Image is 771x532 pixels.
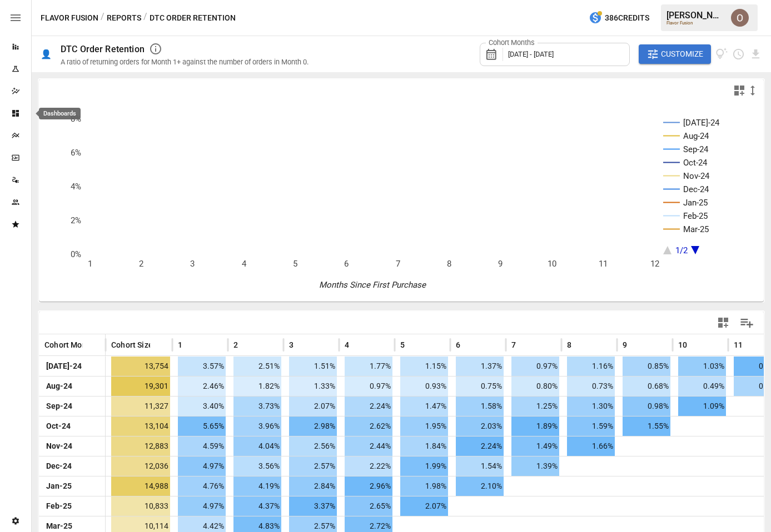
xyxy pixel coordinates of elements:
[233,436,281,456] span: 4.04%
[511,339,516,350] span: 7
[111,476,170,496] span: 14,988
[623,416,670,436] span: 1.55%
[344,259,349,269] text: 6
[400,456,448,476] span: 1.99%
[107,11,141,25] button: Reports
[319,280,426,290] text: Months Since First Purchase
[511,456,559,476] span: 1.39%
[678,339,687,350] span: 10
[400,416,448,436] span: 1.95%
[44,496,73,516] span: Feb-25
[678,377,726,396] span: 0.49%
[456,357,504,376] span: 1.37%
[111,397,170,416] span: 11,327
[683,198,708,208] text: Jan-25
[178,456,226,476] span: 4.97%
[749,48,762,61] button: Download report
[584,8,654,28] button: 386Credits
[111,357,170,376] span: 13,754
[400,496,448,516] span: 2.07%
[683,171,710,181] text: Nov-24
[111,416,170,436] span: 13,104
[345,476,392,496] span: 2.96%
[511,357,559,376] span: 0.97%
[178,496,226,516] span: 4.97%
[88,259,92,269] text: 1
[567,377,615,396] span: 0.73%
[456,456,504,476] span: 1.54%
[688,337,704,353] button: Sort
[456,476,504,496] span: 2.10%
[447,259,451,269] text: 8
[345,397,392,416] span: 2.24%
[456,416,504,436] span: 2.03%
[111,436,170,456] span: 12,883
[242,259,247,269] text: 4
[289,397,337,416] span: 2.07%
[734,339,743,350] span: 11
[623,397,670,416] span: 0.98%
[295,337,310,353] button: Sort
[345,496,392,516] span: 2.65%
[548,259,556,269] text: 10
[675,245,688,255] text: 1/2
[511,397,559,416] span: 1.25%
[44,436,74,456] span: Nov-24
[44,456,73,476] span: Dec-24
[44,357,83,376] span: [DATE]-24
[111,456,170,476] span: 12,036
[350,337,366,353] button: Sort
[345,377,392,396] span: 0.97%
[731,9,749,27] img: Oleksii Flok
[734,310,759,335] button: Manage Columns
[71,215,81,225] text: 2%
[183,337,199,353] button: Sort
[71,148,81,158] text: 6%
[461,337,477,353] button: Sort
[345,436,392,456] span: 2.44%
[678,397,726,416] span: 1.09%
[486,38,538,48] label: Cohort Months
[289,436,337,456] span: 2.56%
[289,377,337,396] span: 1.33%
[61,44,145,54] div: DTC Order Retention
[345,456,392,476] span: 2.22%
[345,339,349,350] span: 4
[101,11,105,25] div: /
[178,416,226,436] span: 5.65%
[567,436,615,456] span: 1.66%
[44,377,74,396] span: Aug-24
[623,339,627,350] span: 9
[151,337,167,353] button: Sort
[573,337,588,353] button: Sort
[39,102,764,302] svg: A chart.
[39,108,81,119] div: Dashboards
[178,397,226,416] span: 3.40%
[233,476,281,496] span: 4.19%
[400,397,448,416] span: 1.47%
[715,44,728,64] button: View documentation
[456,436,504,456] span: 2.24%
[190,259,195,269] text: 3
[567,416,615,436] span: 1.59%
[744,337,759,353] button: Sort
[605,11,649,25] span: 386 Credits
[233,397,281,416] span: 3.73%
[517,337,533,353] button: Sort
[400,339,405,350] span: 5
[289,339,294,350] span: 3
[44,397,74,416] span: Sep-24
[456,377,504,396] span: 0.75%
[345,357,392,376] span: 1.77%
[84,337,100,353] button: Sort
[44,416,72,436] span: Oct-24
[233,339,238,350] span: 2
[666,10,724,21] div: [PERSON_NAME]
[111,377,170,396] span: 19,301
[661,47,703,61] span: Customize
[289,476,337,496] span: 2.84%
[567,397,615,416] span: 1.30%
[289,416,337,436] span: 2.98%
